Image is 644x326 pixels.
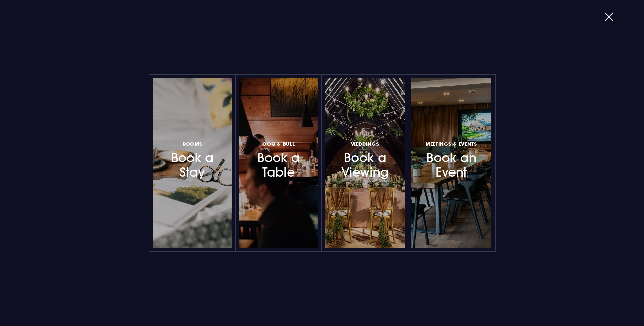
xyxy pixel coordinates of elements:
[262,141,295,147] span: Coq & Bull
[163,139,222,180] h3: Book a Stay
[325,78,405,248] a: WeddingsBook a Viewing
[351,141,379,147] span: Weddings
[249,139,308,180] h3: Book a Table
[183,141,202,147] span: Rooms
[411,78,491,248] a: Meetings & EventsBook an Event
[153,78,232,248] a: RoomsBook a Stay
[335,139,394,180] h3: Book a Viewing
[239,78,318,248] a: Coq & BullBook a Table
[422,139,481,180] h3: Book an Event
[426,141,477,147] span: Meetings & Events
